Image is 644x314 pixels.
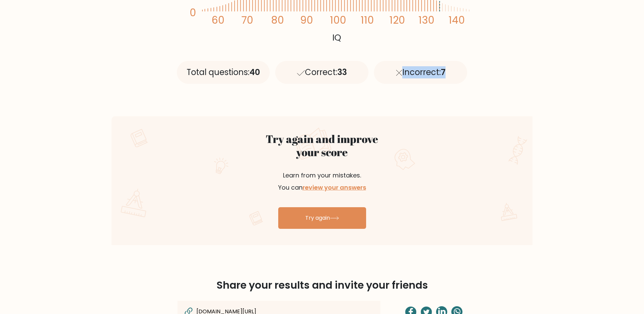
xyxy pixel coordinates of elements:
[241,13,253,27] tspan: 70
[278,207,366,229] a: Try again
[211,13,224,27] tspan: 60
[242,161,403,202] p: Learn from your mistakes. You can
[303,183,366,192] a: review your answers
[332,31,341,44] tspan: IQ
[337,67,347,78] span: 33
[374,61,467,84] div: Incorrect:
[441,67,446,78] span: 7
[419,13,434,27] tspan: 130
[190,6,196,20] tspan: 0
[361,13,374,27] tspan: 110
[389,13,405,27] tspan: 120
[249,67,260,78] span: 40
[177,61,270,84] div: Total questions:
[330,13,346,27] tspan: 100
[275,61,368,84] div: Correct:
[216,278,428,292] span: Share your results and invite your friends
[271,13,284,27] tspan: 80
[449,13,465,27] tspan: 140
[300,13,313,27] tspan: 90
[242,132,403,159] h2: Try again and improve your score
